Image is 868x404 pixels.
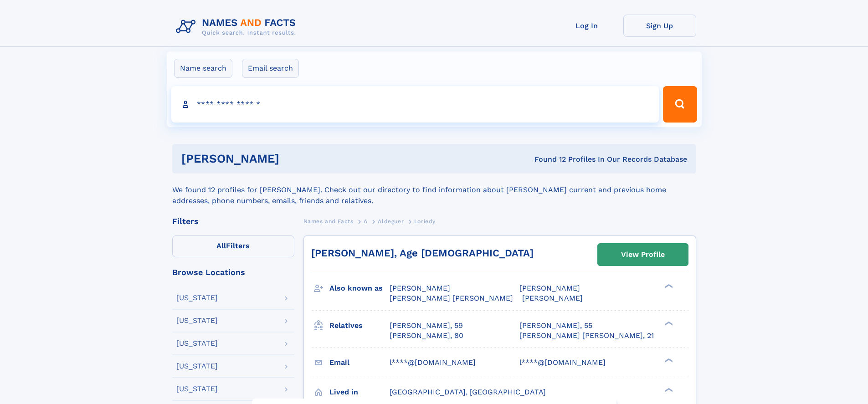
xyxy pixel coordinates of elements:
[378,218,404,225] span: Aldeguer
[414,218,436,225] span: Loriedy
[176,385,218,393] div: [US_STATE]
[181,153,407,164] h1: [PERSON_NAME]
[663,320,673,326] div: ❯
[519,331,654,341] a: [PERSON_NAME] [PERSON_NAME], 21
[522,294,583,302] span: [PERSON_NAME]
[663,387,673,393] div: ❯
[329,355,390,370] h3: Email
[390,388,546,396] span: [GEOGRAPHIC_DATA], [GEOGRAPHIC_DATA]
[663,283,673,289] div: ❯
[172,235,294,257] label: Filters
[390,294,513,302] span: [PERSON_NAME] [PERSON_NAME]
[171,86,659,123] input: search input
[623,15,696,37] a: Sign Up
[390,331,463,341] a: [PERSON_NAME], 80
[621,244,665,265] div: View Profile
[519,284,580,292] span: [PERSON_NAME]
[598,244,688,266] a: View Profile
[390,284,450,292] span: [PERSON_NAME]
[390,321,463,331] a: [PERSON_NAME], 59
[364,218,368,225] span: A
[663,86,697,123] button: Search Button
[364,215,368,227] a: A
[242,59,299,78] label: Email search
[329,384,390,400] h3: Lived in
[176,317,218,324] div: [US_STATE]
[176,363,218,370] div: [US_STATE]
[303,215,354,227] a: Names and Facts
[378,215,404,227] a: Aldeguer
[311,247,534,259] a: [PERSON_NAME], Age [DEMOGRAPHIC_DATA]
[176,294,218,302] div: [US_STATE]
[172,217,294,225] div: Filters
[663,357,673,363] div: ❯
[172,268,294,276] div: Browse Locations
[174,59,232,78] label: Name search
[216,241,226,250] span: All
[172,15,303,39] img: Logo Names and Facts
[407,154,687,164] div: Found 12 Profiles In Our Records Database
[329,318,390,333] h3: Relatives
[329,281,390,296] h3: Also known as
[519,321,592,331] a: [PERSON_NAME], 55
[176,340,218,347] div: [US_STATE]
[550,15,623,37] a: Log In
[172,174,696,206] div: We found 12 profiles for [PERSON_NAME]. Check out our directory to find information about [PERSON...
